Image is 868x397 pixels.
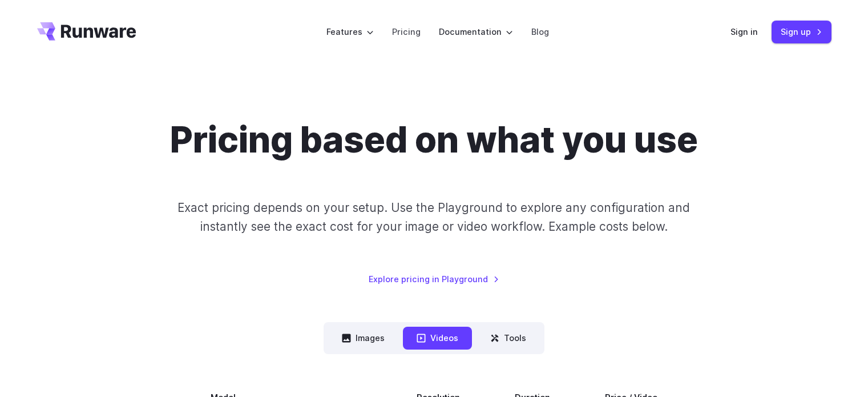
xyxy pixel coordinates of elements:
a: Go to / [37,22,136,41]
h1: Pricing based on what you use [170,119,698,162]
button: Videos [403,327,472,349]
a: Blog [531,25,549,38]
a: Sign up [772,21,831,43]
a: Sign in [730,25,758,38]
button: Images [328,327,398,349]
p: Exact pricing depends on your setup. Use the Playground to explore any configuration and instantl... [156,198,712,236]
a: Explore pricing in Playground [369,272,499,286]
a: Pricing [392,25,421,38]
label: Features [326,25,374,38]
label: Documentation [439,25,513,38]
button: Tools [477,327,540,349]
